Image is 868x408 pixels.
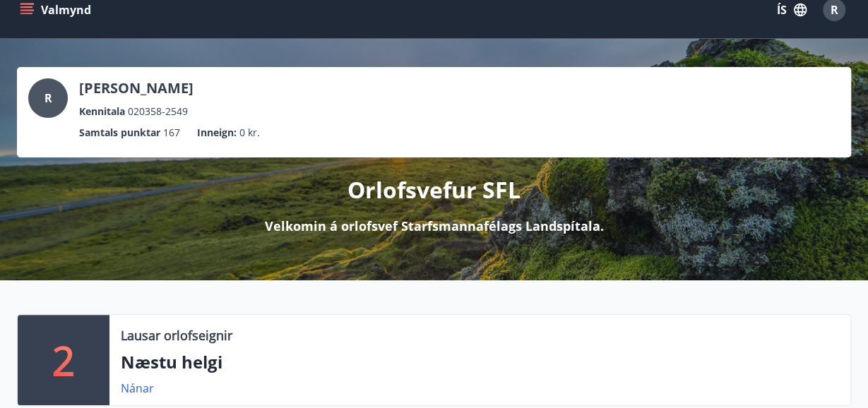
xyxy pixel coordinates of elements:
span: R [44,90,52,106]
p: Inneign : [197,125,237,140]
p: 2 [52,333,75,387]
span: R [831,2,838,18]
a: Nánar [121,380,154,396]
span: 0 kr. [239,125,260,140]
p: Samtals punktar [79,125,160,140]
p: [PERSON_NAME] [79,78,194,98]
p: Næstu helgi [121,350,839,374]
span: 167 [163,125,180,140]
p: Kennitala [79,104,125,119]
p: Lausar orlofseignir [121,326,232,344]
span: 020358-2549 [128,104,188,119]
p: Orlofsvefur SFL [347,174,521,205]
p: Velkomin á orlofsvef Starfsmannafélags Landspítala. [265,217,604,235]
